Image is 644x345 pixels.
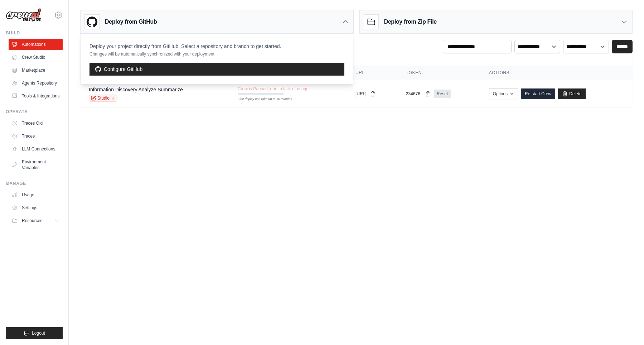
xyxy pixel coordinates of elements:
[89,95,117,102] a: Studio
[6,109,63,115] div: Operate
[6,181,63,186] div: Manage
[558,88,586,99] a: Delete
[80,50,239,57] p: Manage and monitor your active crew automations from this dashboard.
[9,77,63,89] a: Agents Repository
[6,30,63,36] div: Build
[9,90,63,102] a: Tools & Integrations
[6,8,42,22] img: Logo
[9,215,63,226] button: Resources
[397,66,480,80] th: Token
[480,66,633,80] th: Actions
[9,39,63,50] a: Automations
[238,97,284,102] div: First deploy can take up to 10 minutes
[80,40,239,50] h2: Automations Live
[434,90,451,98] a: Reset
[6,327,63,339] button: Logout
[9,189,63,201] a: Usage
[22,218,42,224] span: Resources
[9,202,63,214] a: Settings
[9,118,63,129] a: Traces Old
[89,87,183,92] a: Information Discovery Analyze Summarize
[89,63,344,76] a: Configure GitHub
[80,66,229,80] th: Crew
[238,86,309,92] span: Crew is Paused, due to lack of usage
[406,91,431,97] button: 234676...
[89,51,281,57] p: Changes will be automatically synchronized with your deployment.
[347,66,397,80] th: URL
[32,330,45,336] span: Logout
[9,143,63,155] a: LLM Connections
[9,64,63,76] a: Marketplace
[9,130,63,142] a: Traces
[521,88,555,99] a: Re-start Crew
[89,43,281,50] p: Deploy your project directly from GitHub. Select a repository and branch to get started.
[85,15,99,29] img: GitHub Logo
[384,18,437,26] h3: Deploy from Zip File
[9,156,63,173] a: Environment Variables
[9,52,63,63] a: Crew Studio
[105,18,157,26] h3: Deploy from GitHub
[489,88,518,99] button: Options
